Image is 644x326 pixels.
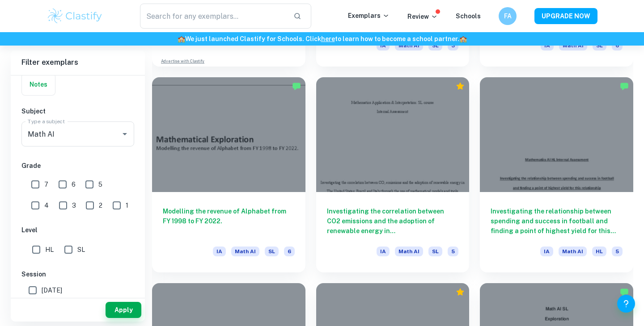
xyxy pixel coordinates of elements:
[448,247,458,256] span: 5
[377,247,390,256] span: IA
[612,247,623,256] span: 5
[22,74,55,95] button: Notes
[126,201,128,210] span: 1
[72,180,76,189] span: 6
[559,247,587,256] span: Math AI
[106,302,141,318] button: Apply
[98,180,102,189] span: 5
[161,58,204,64] a: Advertise with Clastify
[44,201,49,210] span: 4
[265,247,279,256] span: SL
[163,206,295,236] h6: Modelling the revenue of Alphabet from FY 1998 to FY 2022.
[503,11,513,21] h6: FA
[428,247,442,256] span: SL
[152,77,305,272] a: Modelling the revenue of Alphabet from FY 1998 to FY 2022.IAMath AISL6
[28,117,65,125] label: Type a subject
[321,35,335,42] a: here
[99,201,102,210] span: 2
[292,82,301,91] img: Marked
[395,247,423,256] span: Math AI
[540,247,553,256] span: IA
[140,4,286,29] input: Search for any exemplars...
[45,245,54,255] span: HL
[42,285,62,295] span: [DATE]
[2,34,642,44] h6: We just launched Clastify for Schools. Click to learn how to become a school partner.
[327,206,459,236] h6: Investigating the correlation between CO2 emissions and the adoption of renewable energy in [GEOG...
[456,288,465,297] div: Premium
[316,77,470,272] a: Investigating the correlation between CO2 emissions and the adoption of renewable energy in [GEOG...
[21,269,134,279] h6: Session
[21,161,134,171] h6: Grade
[119,128,131,140] button: Open
[348,11,390,21] p: Exemplars
[534,8,597,24] button: UPGRADE NOW
[617,295,635,313] button: Help and Feedback
[231,247,259,256] span: Math AI
[21,106,134,116] h6: Subject
[77,245,85,255] span: SL
[620,288,629,297] img: Marked
[44,180,48,189] span: 7
[11,50,145,75] h6: Filter exemplars
[284,247,295,256] span: 6
[491,206,623,236] h6: Investigating the relationship between spending and success in football and finding a point of hi...
[407,12,438,21] p: Review
[47,7,103,25] img: Clastify logo
[456,13,481,20] a: Schools
[456,82,465,91] div: Premium
[21,225,134,235] h6: Level
[72,201,76,210] span: 3
[178,35,185,42] span: 🏫
[213,247,226,256] span: IA
[499,7,517,25] button: FA
[592,247,606,256] span: HL
[480,77,633,272] a: Investigating the relationship between spending and success in football and finding a point of hi...
[620,82,629,91] img: Marked
[459,35,467,42] span: 🏫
